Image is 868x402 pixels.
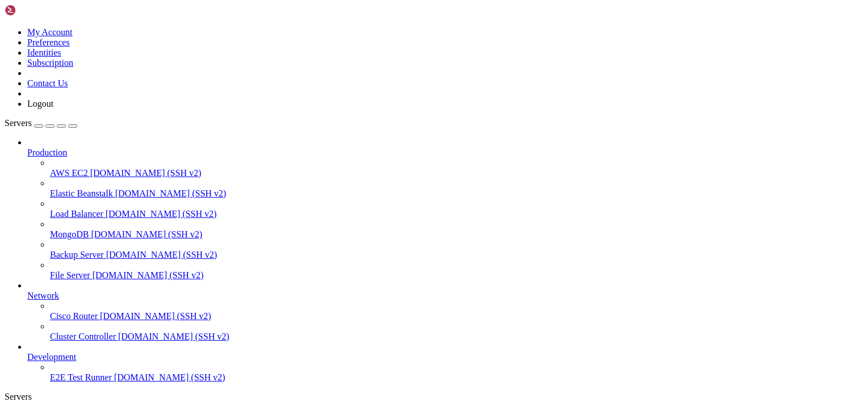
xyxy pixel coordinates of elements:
a: File Server [DOMAIN_NAME] (SSH v2) [50,270,863,280]
a: Backup Server [DOMAIN_NAME] (SSH v2) [50,250,863,260]
a: Cluster Controller [DOMAIN_NAME] (SSH v2) [50,332,863,342]
span: [DOMAIN_NAME] (SSH v2) [106,250,218,259]
a: MongoDB [DOMAIN_NAME] (SSH v2) [50,229,863,240]
span: Load Balancer [50,209,103,219]
span: AWS EC2 [50,168,88,178]
a: Load Balancer [DOMAIN_NAME] (SSH v2) [50,209,863,219]
div: Servers [5,392,863,402]
a: AWS EC2 [DOMAIN_NAME] (SSH v2) [50,168,863,178]
a: Subscription [27,58,73,68]
a: My Account [27,27,73,37]
a: Servers [5,118,77,128]
li: E2E Test Runner [DOMAIN_NAME] (SSH v2) [50,362,863,383]
li: Development [27,342,863,383]
span: MongoDB [50,229,89,239]
span: [DOMAIN_NAME] (SSH v2) [118,332,229,341]
a: E2E Test Runner [DOMAIN_NAME] (SSH v2) [50,372,863,383]
span: E2E Test Runner [50,372,112,382]
a: Elastic Beanstalk [DOMAIN_NAME] (SSH v2) [50,189,863,199]
span: Elastic Beanstalk [50,189,113,198]
li: Production [27,137,863,280]
a: Logout [27,99,53,108]
li: File Server [DOMAIN_NAME] (SSH v2) [50,260,863,280]
span: [DOMAIN_NAME] (SSH v2) [93,270,204,280]
span: Backup Server [50,250,104,259]
a: Contact Us [27,78,68,88]
span: File Server [50,270,90,280]
span: [DOMAIN_NAME] (SSH v2) [100,311,211,321]
li: MongoDB [DOMAIN_NAME] (SSH v2) [50,219,863,240]
img: Shellngn [5,5,70,16]
li: Elastic Beanstalk [DOMAIN_NAME] (SSH v2) [50,178,863,199]
li: Network [27,280,863,342]
li: Cluster Controller [DOMAIN_NAME] (SSH v2) [50,321,863,342]
span: [DOMAIN_NAME] (SSH v2) [91,229,202,239]
span: Cluster Controller [50,332,116,341]
span: Cisco Router [50,311,98,321]
li: Backup Server [DOMAIN_NAME] (SSH v2) [50,240,863,260]
span: [DOMAIN_NAME] (SSH v2) [106,209,217,219]
a: Cisco Router [DOMAIN_NAME] (SSH v2) [50,311,863,321]
span: [DOMAIN_NAME] (SSH v2) [114,372,226,382]
span: Production [27,148,67,157]
span: Servers [5,118,32,128]
a: Identities [27,48,61,57]
span: [DOMAIN_NAME] (SSH v2) [115,189,227,198]
span: Network [27,291,59,300]
a: Network [27,291,863,301]
span: [DOMAIN_NAME] (SSH v2) [90,168,202,178]
li: Cisco Router [DOMAIN_NAME] (SSH v2) [50,301,863,321]
a: Development [27,352,863,362]
span: Development [27,352,76,362]
li: AWS EC2 [DOMAIN_NAME] (SSH v2) [50,158,863,178]
a: Preferences [27,37,70,47]
li: Load Balancer [DOMAIN_NAME] (SSH v2) [50,199,863,219]
a: Production [27,148,863,158]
